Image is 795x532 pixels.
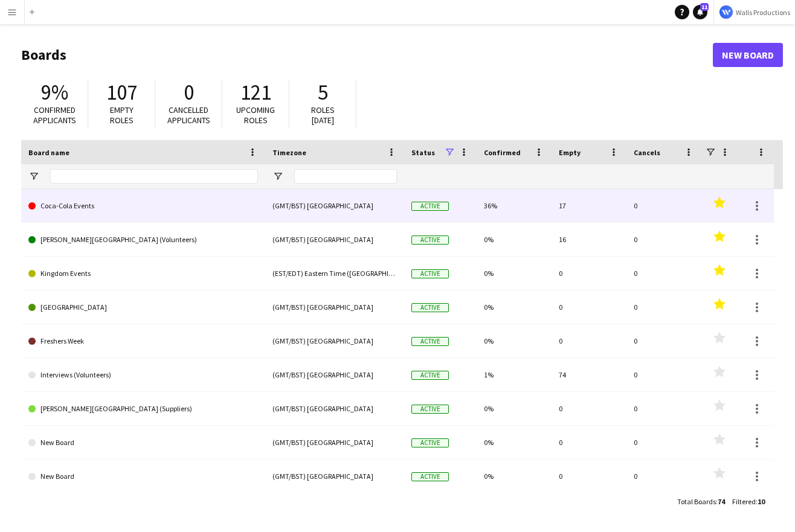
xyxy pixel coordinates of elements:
[552,426,626,459] div: 0
[411,371,449,380] span: Active
[28,257,258,290] a: Kingdom Events
[626,460,701,493] div: 0
[411,405,449,414] span: Active
[272,148,306,157] span: Timezone
[677,497,716,506] span: Total Boards
[21,46,713,64] h1: Boards
[758,497,765,506] span: 10
[477,358,552,391] div: 1%
[184,79,194,106] span: 0
[559,148,581,157] span: Empty
[411,148,435,157] span: Status
[626,426,701,459] div: 0
[693,5,707,19] a: 11
[167,104,210,126] span: Cancelled applicants
[28,426,258,460] a: New Board
[552,290,626,324] div: 0
[265,223,404,256] div: (GMT/BST) [GEOGRAPHIC_DATA]
[626,290,701,324] div: 0
[411,202,449,211] span: Active
[265,460,404,493] div: (GMT/BST) [GEOGRAPHIC_DATA]
[626,257,701,290] div: 0
[50,169,258,184] input: Board name Filter Input
[265,324,404,357] div: (GMT/BST) [GEOGRAPHIC_DATA]
[272,171,283,182] button: Open Filter Menu
[236,104,275,126] span: Upcoming roles
[718,497,725,506] span: 74
[477,223,552,256] div: 0%
[713,43,783,67] a: New Board
[552,358,626,391] div: 74
[265,257,404,290] div: (EST/EDT) Eastern Time ([GEOGRAPHIC_DATA] & [GEOGRAPHIC_DATA])
[28,460,258,493] a: New Board
[41,79,68,106] span: 9%
[626,324,701,357] div: 0
[477,257,552,290] div: 0%
[484,148,521,157] span: Confirmed
[477,460,552,493] div: 0%
[732,497,756,506] span: Filtered
[736,8,790,17] span: Walls Productions
[700,3,709,11] span: 11
[28,171,39,182] button: Open Filter Menu
[552,223,626,256] div: 16
[110,104,134,126] span: Empty roles
[626,189,701,222] div: 0
[477,324,552,357] div: 0%
[552,257,626,290] div: 0
[477,392,552,425] div: 0%
[28,189,258,223] a: Coca-Cola Events
[552,189,626,222] div: 17
[294,169,397,184] input: Timezone Filter Input
[311,104,335,126] span: Roles [DATE]
[477,189,552,222] div: 36%
[265,290,404,324] div: (GMT/BST) [GEOGRAPHIC_DATA]
[28,223,258,257] a: [PERSON_NAME][GEOGRAPHIC_DATA] (Volunteers)
[477,290,552,324] div: 0%
[552,460,626,493] div: 0
[552,392,626,425] div: 0
[240,79,271,106] span: 121
[411,303,449,312] span: Active
[552,324,626,357] div: 0
[265,392,404,425] div: (GMT/BST) [GEOGRAPHIC_DATA]
[28,324,258,358] a: Freshers Week
[719,5,733,19] img: Logo
[626,358,701,391] div: 0
[477,426,552,459] div: 0%
[411,337,449,346] span: Active
[411,236,449,245] span: Active
[411,438,449,447] span: Active
[677,490,725,513] div: :
[411,269,449,278] span: Active
[626,392,701,425] div: 0
[28,148,69,157] span: Board name
[33,104,76,126] span: Confirmed applicants
[318,79,328,106] span: 5
[28,290,258,324] a: [GEOGRAPHIC_DATA]
[732,490,765,513] div: :
[265,189,404,222] div: (GMT/BST) [GEOGRAPHIC_DATA]
[411,472,449,481] span: Active
[265,358,404,391] div: (GMT/BST) [GEOGRAPHIC_DATA]
[626,223,701,256] div: 0
[265,426,404,459] div: (GMT/BST) [GEOGRAPHIC_DATA]
[106,79,137,106] span: 107
[634,148,660,157] span: Cancels
[28,392,258,426] a: [PERSON_NAME][GEOGRAPHIC_DATA] (Suppliers)
[28,358,258,392] a: Interviews (Volunteers)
